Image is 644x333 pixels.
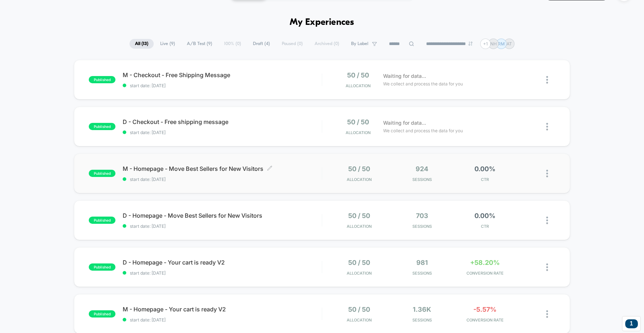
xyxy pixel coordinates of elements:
[348,259,370,266] span: 50 / 50
[89,170,115,177] span: published
[123,317,321,323] span: start date: [DATE]
[123,306,321,313] span: M - Homepage - Your cart is ready V2
[123,118,321,125] span: D - Checkout - Free shipping message
[470,259,500,266] span: +58.20%
[130,39,154,49] span: All ( 13 )
[393,271,452,276] span: Sessions
[89,263,115,271] span: published
[383,127,463,134] span: We collect and process the data for you
[346,83,371,88] span: Allocation
[155,39,180,49] span: Live ( 9 )
[347,71,369,79] span: 50 / 50
[89,76,115,83] span: published
[546,217,548,224] img: close
[455,271,514,276] span: CONVERSION RATE
[290,17,354,28] h1: My Experiences
[546,170,548,177] img: close
[480,39,491,49] div: + 1
[123,270,321,276] span: start date: [DATE]
[416,259,428,266] span: 981
[468,41,473,46] img: end
[455,318,514,323] span: CONVERSION RATE
[546,76,548,84] img: close
[123,165,321,172] span: M - Homepage - Move Best Sellers for New Visitors
[546,263,548,271] img: close
[123,212,321,219] span: D - Homepage - Move Best Sellers for New Visitors
[347,177,372,182] span: Allocation
[474,212,495,219] span: 0.00%
[490,41,497,46] p: NH
[474,165,495,173] span: 0.00%
[383,119,426,127] span: Waiting for data...
[181,39,218,49] span: A/B Test ( 9 )
[351,41,368,46] span: By Label
[455,177,514,182] span: CTR
[416,165,428,173] span: 924
[348,212,370,219] span: 50 / 50
[413,306,431,313] span: 1.36k
[348,165,370,173] span: 50 / 50
[416,212,428,219] span: 703
[473,306,496,313] span: -5.57%
[123,259,321,266] span: D - Homepage - Your cart is ready V2
[383,72,426,80] span: Waiting for data...
[89,217,115,224] span: published
[498,41,505,46] p: RM
[507,41,512,46] p: AT
[546,123,548,130] img: close
[123,130,321,135] span: start date: [DATE]
[455,224,514,229] span: CTR
[393,224,452,229] span: Sessions
[89,310,115,318] span: published
[247,39,275,49] span: Draft ( 4 )
[123,71,321,79] span: M - Checkout - Free Shipping Message
[347,224,372,229] span: Allocation
[123,83,321,88] span: start date: [DATE]
[383,80,463,87] span: We collect and process the data for you
[393,177,452,182] span: Sessions
[347,118,369,126] span: 50 / 50
[347,271,372,276] span: Allocation
[347,318,372,323] span: Allocation
[546,310,548,318] img: close
[393,318,452,323] span: Sessions
[123,177,321,182] span: start date: [DATE]
[123,223,321,229] span: start date: [DATE]
[89,123,115,130] span: published
[346,130,371,135] span: Allocation
[348,306,370,313] span: 50 / 50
